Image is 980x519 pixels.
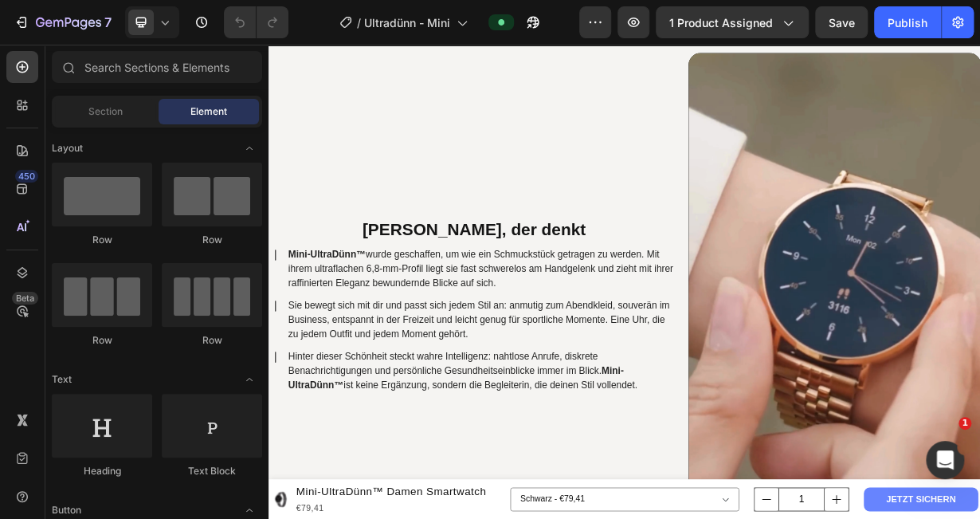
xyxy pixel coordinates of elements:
button: 1 product assigned [656,6,809,38]
div: Beta [12,292,38,305]
div: Row [52,233,152,247]
span: Element [190,104,227,119]
div: Undo/Redo [224,6,288,38]
span: Toggle open [237,136,262,161]
span: Toggle open [237,367,262,392]
div: 450 [15,170,38,183]
span: 1 [958,417,971,430]
div: Row [162,333,262,348]
div: Text Block [162,464,262,478]
button: Publish [874,6,941,38]
button: 7 [6,6,119,38]
iframe: Intercom live chat [926,441,964,479]
p: 7 [104,13,112,32]
span: Text [52,372,72,387]
input: Search Sections & Elements [52,51,262,83]
iframe: Design area [269,45,980,519]
span: Layout [52,141,83,155]
span: Ultradünn - Mini [364,14,450,31]
div: Row [52,333,152,348]
span: Save [829,16,855,29]
span: / [357,14,361,31]
div: Heading [52,464,152,478]
span: 1 product assigned [669,14,773,31]
button: Save [815,6,868,38]
div: Row [162,233,262,247]
div: Publish [888,14,927,31]
span: Button [52,503,81,517]
span: Section [88,104,123,119]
